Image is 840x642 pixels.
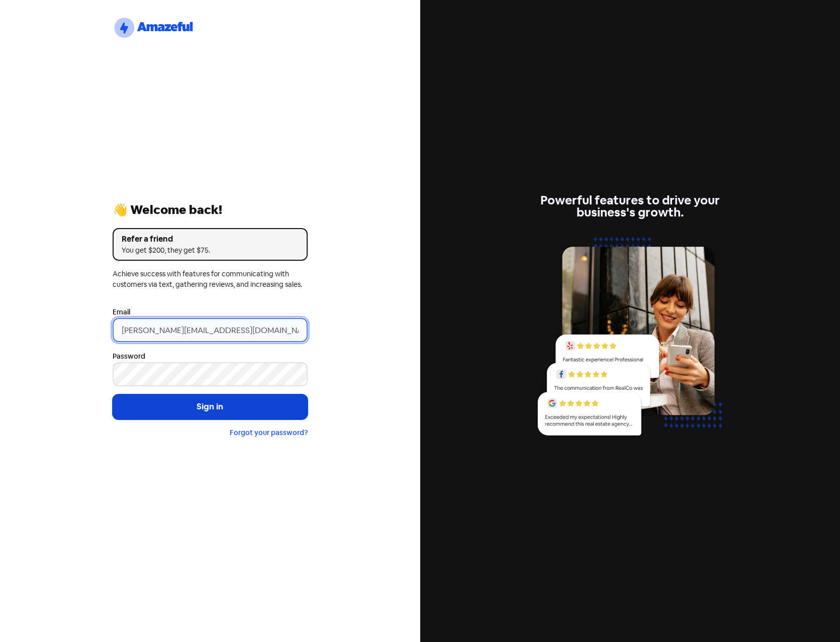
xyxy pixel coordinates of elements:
[113,318,308,342] input: Enter your email address...
[113,269,308,290] div: Achieve success with features for communicating with customers via text, gathering reviews, and i...
[113,394,308,419] button: Sign in
[122,233,299,245] div: Refer a friend
[230,428,308,437] a: Forgot your password?
[113,204,308,216] div: 👋 Welcome back!
[113,307,130,317] label: Email
[532,194,727,219] div: Powerful features to drive your business's growth.
[532,231,727,447] img: reviews
[113,351,145,362] label: Password
[122,245,299,256] div: You get $200, they get $75.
